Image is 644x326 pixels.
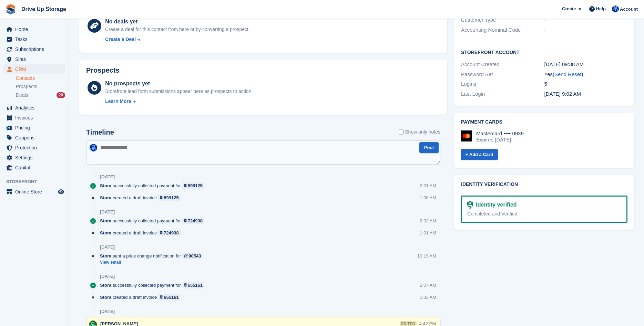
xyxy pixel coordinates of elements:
span: Prospects [16,83,37,90]
span: CRM [15,64,57,74]
span: Capital [15,163,57,172]
div: 724938 [164,230,178,236]
a: 899125 [182,182,205,189]
a: menu [3,34,65,44]
span: Stora [100,282,111,288]
h2: Identity verification [461,182,627,187]
img: Mastercard Logo [461,130,472,141]
div: 20 [57,92,65,98]
img: Identity Verification Ready [467,201,473,209]
div: 1:01 AM [420,230,436,236]
div: successfully collected payment for [100,218,208,224]
span: Settings [15,153,57,162]
span: Create [562,6,576,12]
div: 5 [544,80,627,88]
span: Online Store [15,187,57,197]
span: Help [596,6,606,12]
span: Deals [16,92,28,98]
a: menu [3,64,65,74]
a: menu [3,143,65,153]
div: 1:03 AM [420,294,436,301]
span: Protection [15,143,57,153]
h2: Timeline [86,128,114,136]
div: created a draft invoice [100,194,184,201]
div: Accounting Nominal Code [461,26,544,34]
a: Preview store [57,188,65,196]
h2: Storefront Account [461,49,627,55]
div: [DATE] [100,309,115,314]
span: Stora [100,253,111,259]
span: Account [620,6,638,13]
span: Coupons [15,133,57,143]
a: + Add a Card [461,149,498,160]
a: menu [3,103,65,113]
div: 655161 [164,294,178,301]
a: menu [3,113,65,123]
div: successfully collected payment for [100,282,208,288]
img: Widnes Team [90,144,97,151]
div: Storefront lead form submissions appear here as prospects to action. [105,88,253,95]
label: Show only notes [399,128,440,136]
div: Mastercard •••• 0939 [476,130,524,137]
button: Post [419,142,439,154]
a: Contacts [16,75,65,82]
span: Invoices [15,113,57,123]
span: Stora [100,230,111,236]
img: stora-icon-8386f47178a22dfd0bd8f6a31ec36ba5ce8667c1dd55bd0f319d3a0aa187defe.svg [6,4,16,14]
div: Logins [461,80,544,88]
div: Completed and Verified. [467,210,621,218]
div: [DATE] [100,244,115,250]
div: [DATE] 09:38 AM [544,61,627,69]
div: 2:01 AM [420,182,436,189]
div: sent a price change notification for [100,253,206,259]
div: 899125 [164,194,178,201]
a: menu [3,24,65,34]
h2: Prospects [86,66,120,74]
div: No deals yet [105,18,249,26]
a: menu [3,163,65,172]
span: Stora [100,194,111,201]
div: Password Set [461,71,544,78]
span: Stora [100,218,111,224]
a: Deals 20 [16,92,65,99]
a: menu [3,187,65,197]
span: Stora [100,294,111,301]
div: 655161 [188,282,203,288]
span: ( ) [553,71,583,77]
div: Learn More [105,98,131,105]
div: 1:00 AM [420,194,436,201]
div: 899125 [188,182,203,189]
a: menu [3,54,65,64]
a: menu [3,44,65,54]
div: Account Created [461,61,544,69]
a: menu [3,123,65,133]
div: [DATE] [100,174,115,180]
div: Last Login [461,90,544,98]
span: Subscriptions [15,44,57,54]
a: 724938 [158,230,181,236]
span: Storefront [6,178,69,185]
div: 10:19 AM [417,253,436,259]
a: menu [3,133,65,143]
input: Show only notes [399,128,403,136]
div: Identity verified [473,201,517,209]
span: Pricing [15,123,57,133]
div: [DATE] [100,274,115,279]
a: 90543 [182,253,203,259]
a: Drive Up Storage [19,3,69,15]
div: Expires [DATE] [476,137,524,143]
span: Sites [15,54,57,64]
a: Send Reset [554,71,581,77]
div: created a draft invoice [100,230,184,236]
span: Analytics [15,103,57,113]
a: Prospects [16,83,65,90]
div: Customer Type [461,16,544,24]
a: 724938 [182,218,205,224]
div: - [544,16,627,24]
span: Home [15,24,57,34]
span: Tasks [15,34,57,44]
div: [DATE] [100,209,115,215]
div: 2:02 AM [420,218,436,224]
div: 90543 [188,253,201,259]
div: No prospects yet [105,80,253,88]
